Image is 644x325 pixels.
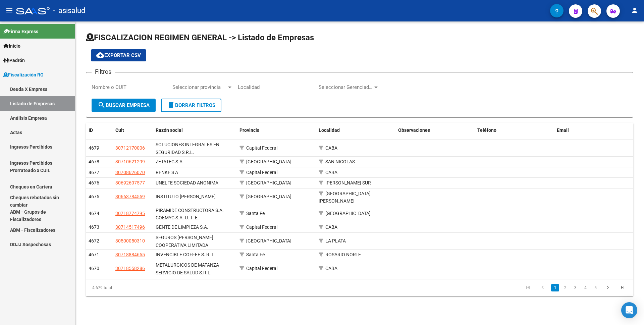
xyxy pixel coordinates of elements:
[319,191,371,204] span: [GEOGRAPHIC_DATA][PERSON_NAME]
[551,284,559,291] a: 1
[96,52,141,58] span: Exportar CSV
[239,127,260,133] span: Provincia
[561,284,569,291] a: 2
[115,266,145,271] span: 30718558286
[89,159,99,164] span: 4678
[325,159,355,164] span: SAN NICOLAS
[550,282,560,293] li: page 1
[319,84,373,90] span: Seleccionar Gerenciador
[581,284,589,291] a: 4
[153,123,237,138] datatable-header-cell: Razón social
[89,127,93,133] span: ID
[89,145,99,151] span: 4679
[325,145,337,151] span: CABA
[156,194,216,199] span: INSTITUTO LEONARDO MURIALDO
[580,282,590,293] li: page 4
[115,194,145,199] span: 30663784559
[325,224,337,230] span: CABA
[246,224,277,230] span: Capital Federal
[477,127,496,133] span: Teléfono
[246,211,265,216] span: Santa Fe
[325,180,371,185] span: [PERSON_NAME] SUR
[156,127,183,133] span: Razón social
[3,42,20,50] span: Inicio
[325,252,361,257] span: ROSARIO NORTE
[115,238,145,243] span: 30500050310
[89,266,99,271] span: 4670
[115,180,145,185] span: 30692607577
[156,252,216,257] span: INVENCIBLE COFFEE S. R. L.
[96,51,104,59] mat-icon: cloud_download
[5,6,13,14] mat-icon: menu
[571,284,579,291] a: 3
[398,127,430,133] span: Observaciones
[115,159,145,164] span: 30710621299
[621,302,637,318] div: Open Intercom Messenger
[156,262,219,275] span: METALURGICOS DE MATANZA SERVICIO DE SALUD S.R.L.
[156,170,178,175] span: RENKE S A
[246,252,265,257] span: Santa Fe
[89,238,99,243] span: 4672
[3,28,38,35] span: Firma Express
[98,101,106,109] mat-icon: search
[113,123,153,138] datatable-header-cell: Cuit
[115,170,145,175] span: 30708626070
[246,159,291,164] span: [GEOGRAPHIC_DATA]
[325,170,337,175] span: CABA
[246,266,277,271] span: Capital Federal
[319,127,340,133] span: Localidad
[161,99,221,112] button: Borrar Filtros
[115,224,145,230] span: 30714517496
[53,3,85,18] span: - asisalud
[3,57,25,64] span: Padrón
[167,102,215,108] span: Borrar Filtros
[89,170,99,175] span: 4677
[325,266,337,271] span: CABA
[86,279,194,296] div: 4.679 total
[89,224,99,230] span: 4673
[246,238,291,243] span: [GEOGRAPHIC_DATA]
[89,211,99,216] span: 4674
[89,252,99,257] span: 4671
[115,252,145,257] span: 30718884655
[156,235,213,248] span: SEGUROS BERNARDINO RIVADAVIA COOPERATIVA LIMITADA
[536,284,549,291] a: go to previous page
[172,84,227,90] span: Seleccionar provincia
[475,123,554,138] datatable-header-cell: Teléfono
[89,194,99,199] span: 4675
[156,224,208,230] span: GENTE DE LIMPIEZA S.A.
[89,180,99,185] span: 4676
[246,170,277,175] span: Capital Federal
[616,284,629,291] a: go to last page
[156,159,182,164] span: ZETATEC S.A
[325,211,371,216] span: [GEOGRAPHIC_DATA]
[92,67,115,76] h3: Filtros
[115,211,145,216] span: 30718774795
[237,123,316,138] datatable-header-cell: Provincia
[395,123,475,138] datatable-header-cell: Observaciones
[560,282,570,293] li: page 2
[86,33,314,42] span: FISCALIZACION REGIMEN GENERAL -> Listado de Empresas
[522,284,534,291] a: go to first page
[86,123,113,138] datatable-header-cell: ID
[115,127,124,133] span: Cuit
[590,282,600,293] li: page 5
[98,102,150,108] span: Buscar Empresa
[3,71,44,78] span: Fiscalización RG
[325,238,346,243] span: LA PLATA
[570,282,580,293] li: page 3
[115,145,145,151] span: 30712170006
[167,101,175,109] mat-icon: delete
[156,208,224,221] span: PIRAMIDE CONSTRUCTORA S.A. COEMYC S.A. U. T. E.
[557,127,569,133] span: Email
[554,123,633,138] datatable-header-cell: Email
[246,180,291,185] span: [GEOGRAPHIC_DATA]
[601,284,614,291] a: go to next page
[631,6,639,14] mat-icon: person
[316,123,395,138] datatable-header-cell: Localidad
[156,142,219,155] span: SOLUCIONES INTEGRALES EN SEGURIDAD S.R.L.
[591,284,599,291] a: 5
[246,145,277,151] span: Capital Federal
[91,49,146,61] button: Exportar CSV
[156,180,218,185] span: UNELFE SOCIEDAD ANONIMA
